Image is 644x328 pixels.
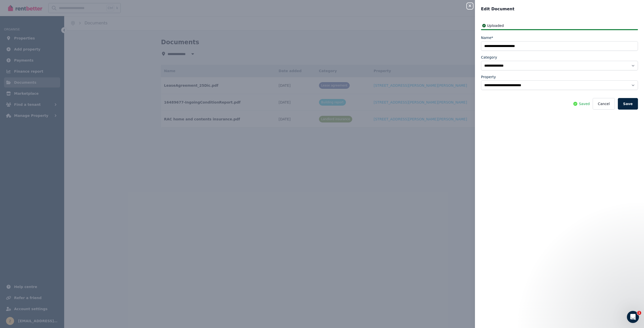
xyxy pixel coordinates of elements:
button: Save [618,98,638,110]
label: Category [481,55,497,60]
span: Edit Document [481,6,514,12]
label: Property [481,74,496,79]
iframe: Intercom live chat [627,311,639,323]
span: 1 [637,311,641,315]
span: Saved [579,101,590,106]
button: Cancel [593,98,615,110]
label: Name* [481,35,493,40]
div: Uploaded [481,23,638,28]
